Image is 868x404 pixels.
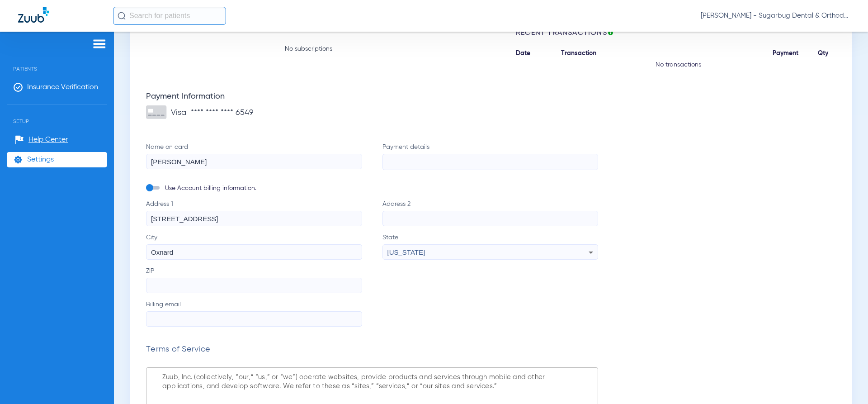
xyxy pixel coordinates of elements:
span: [US_STATE] [387,248,425,256]
input: Billing email [146,311,362,327]
span: Insurance Verification [27,83,98,92]
input: ZIP [146,278,362,293]
label: Billing email [146,300,598,327]
label: City [146,233,362,260]
span: Help Center [28,135,68,144]
li: No subscriptions [146,29,471,69]
span: Settings [27,155,54,164]
img: Credit Card [146,105,169,120]
input: City [146,244,362,260]
label: Payment details [382,143,599,170]
span: Date [516,49,561,58]
iframe: Secure card payment input frame [387,154,594,170]
label: State [382,233,599,260]
img: hamburger-icon [92,38,107,49]
span: Use Account billing information. [165,185,256,191]
div: Payment Information [146,92,840,101]
span: [PERSON_NAME] - Sugarbug Dental & Orthodontics [701,11,850,20]
span: Setup [7,105,107,124]
span: Transaction [561,49,773,58]
img: Zuub Logo [18,7,49,23]
li: No transactions [516,60,840,69]
img: Search Icon [118,12,126,20]
label: ZIP [146,266,598,293]
a: Help Center [15,135,68,144]
input: Address 1 [146,211,362,226]
p: Terms of Service [146,345,598,354]
span: Payment [773,49,818,58]
label: Address 2 [382,200,599,226]
span: visa [171,109,186,117]
input: Search for patients [113,7,226,25]
p: Zuub, Inc. (collectively, “our,” “us,” or “we”) operate websites, provide products and services t... [162,373,577,391]
input: Name on card [146,154,362,169]
label: Name on card [146,143,362,170]
label: Address 1 [146,200,362,226]
iframe: Chat Widget [823,361,868,404]
span: Qty [818,49,840,58]
input: Address 2 [382,211,599,226]
span: Patients [7,52,107,72]
h3: Recent Transactions [516,29,840,38]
